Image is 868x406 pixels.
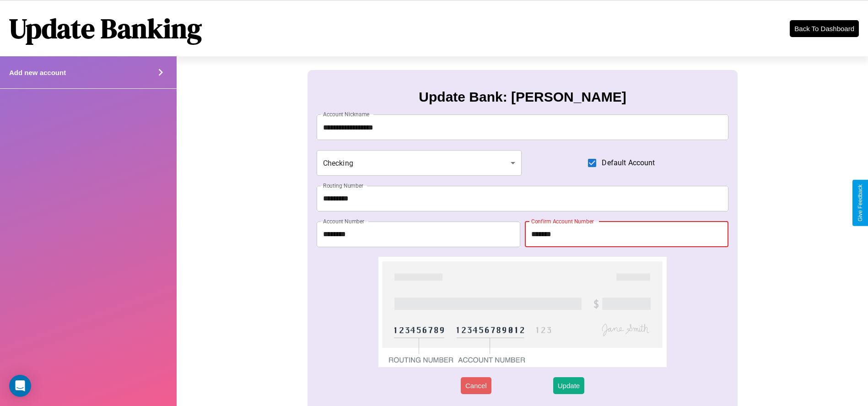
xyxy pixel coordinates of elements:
label: Account Number [323,217,364,225]
button: Cancel [461,377,491,394]
h4: Add new account [9,69,66,76]
button: Back To Dashboard [790,20,859,37]
div: Checking [317,150,522,176]
label: Account Nickname [323,110,370,118]
h1: Update Banking [9,10,202,47]
img: check [378,257,667,367]
h3: Update Bank: [PERSON_NAME] [419,89,626,105]
div: Open Intercom Messenger [9,375,31,397]
span: Default Account [602,157,655,168]
label: Confirm Account Number [531,217,594,225]
div: Give Feedback [857,184,863,222]
label: Routing Number [323,182,363,189]
button: Update [553,377,584,394]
